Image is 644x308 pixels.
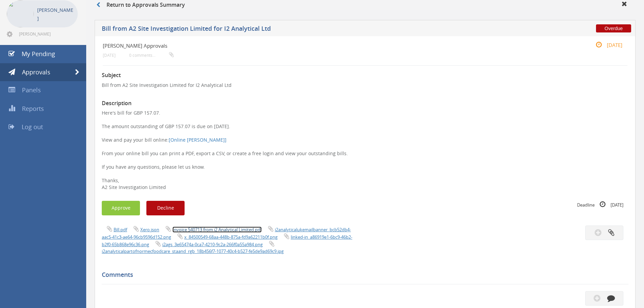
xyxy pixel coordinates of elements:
[103,53,116,58] small: [DATE]
[102,72,628,78] h3: Subject
[96,2,185,8] h3: Return to Approvals Summary
[102,25,472,34] h5: Bill from A2 Site Investigation Limited for I2 Analytical Ltd
[102,100,628,106] h3: Description
[102,234,352,247] a: linked-in_a86919e1-6bc9-46b2-b2f0-65b868e96c36.png
[129,53,174,58] small: 0 comments...
[102,227,351,240] a: i2analyticalukemailbanner_bcb52db4-aac5-41c3-ae64-96cb9596d152.png
[140,227,159,233] a: Xero.json
[577,201,623,208] small: Deadline [DATE]
[596,24,631,32] span: Overdue
[169,137,226,143] a: [Online [PERSON_NAME]]
[22,104,44,113] span: Reports
[102,248,284,254] a: i2analyticalpartofnormecfoodcare_staand_rgb_18b456f7-1077-40c4-b527-fe5de9ad69c9.jpg
[102,82,628,89] p: Bill from A2 Site Investigation Limited for I2 Analytical Ltd
[19,31,76,37] span: [PERSON_NAME][EMAIL_ADDRESS][PERSON_NAME][DOMAIN_NAME]
[22,123,43,131] span: Log out
[22,68,50,76] span: Approvals
[102,201,140,215] button: Approve
[162,241,263,247] a: i2ags_3e65474a-0ca7-4210-9c2a-266f0a55a984.png
[37,6,74,23] p: [PERSON_NAME]
[102,271,623,278] h5: Comments
[184,234,278,240] a: x_84500549-68aa-448b-875a-fd9a62211b0f.png
[172,227,262,233] a: Invoice 540713 from i2 Analytical Limited.pdf
[114,227,127,233] a: Bill.pdf
[103,43,540,49] h4: [PERSON_NAME] Approvals
[102,110,628,191] p: Here's bill for GBP 157.07. The amount outstanding of GBP 157.07 is due on [DATE]. View and pay y...
[589,41,622,49] small: [DATE]
[22,86,41,94] span: Panels
[146,201,185,215] button: Decline
[22,50,55,58] span: My Pending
